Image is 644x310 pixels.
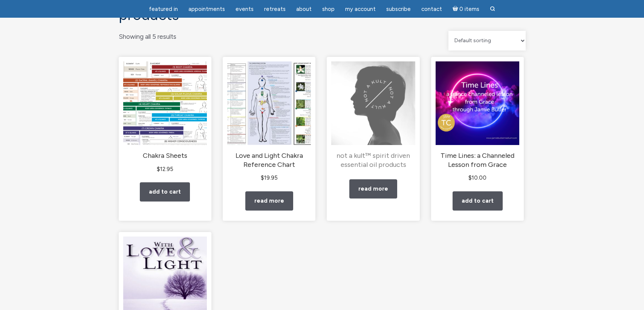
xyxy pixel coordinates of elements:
[382,2,415,17] a: Subscribe
[236,6,254,12] span: Events
[459,6,479,12] span: 0 items
[123,61,207,174] a: Chakra Sheets $12.95
[436,61,519,145] img: Time Lines: a Channeled Lesson from Grace
[322,6,335,12] span: Shop
[188,6,225,12] span: Appointments
[245,191,293,211] a: Read more about “Love and Light Chakra Reference Chart”
[292,2,316,17] a: About
[184,2,229,17] a: Appointments
[417,2,447,17] a: Contact
[468,174,472,181] span: $
[386,6,411,12] span: Subscribe
[123,61,207,145] img: Chakra Sheets
[144,2,182,17] a: featured in
[231,2,258,17] a: Events
[119,7,526,23] h1: Products
[436,151,519,169] h2: Time Lines: a Channeled Lesson from Grace
[296,6,312,12] span: About
[260,2,290,17] a: Retreats
[331,61,415,145] img: not a kult™ spirit driven essential oil products
[453,191,503,211] a: Add to cart: “Time Lines: a Channeled Lesson from Grace”
[157,166,160,173] span: $
[261,174,278,181] bdi: 19.95
[421,6,442,12] span: Contact
[227,61,311,183] a: Love and Light Chakra Reference Chart $19.95
[123,151,207,160] h2: Chakra Sheets
[448,31,526,50] select: Shop order
[264,6,286,12] span: Retreats
[318,2,339,17] a: Shop
[453,6,460,12] i: Cart
[331,151,415,169] h2: not a kult™ spirit driven essential oil products
[149,6,178,12] span: featured in
[157,166,173,173] bdi: 12.95
[468,174,486,181] bdi: 10.00
[119,31,176,43] p: Showing all 5 results
[227,151,311,169] h2: Love and Light Chakra Reference Chart
[227,61,311,145] img: Love and Light Chakra Reference Chart
[331,61,415,169] a: not a kult™ spirit driven essential oil products
[261,174,264,181] span: $
[140,182,190,202] a: Add to cart: “Chakra Sheets”
[349,179,397,199] a: Read more about “not a kult™ spirit driven essential oil products”
[341,2,380,17] a: My Account
[345,6,376,12] span: My Account
[448,1,484,17] a: Cart0 items
[436,61,519,183] a: Time Lines: a Channeled Lesson from Grace $10.00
